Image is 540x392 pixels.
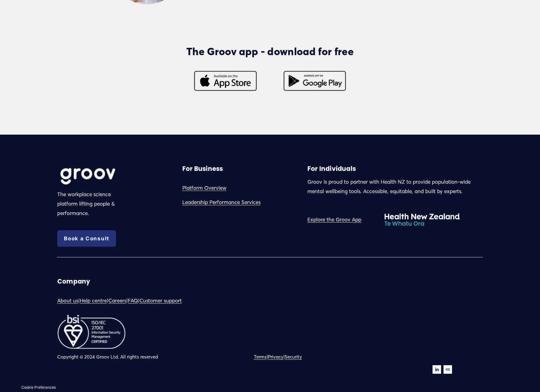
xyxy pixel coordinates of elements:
[307,164,356,173] strong: For Individuals
[57,296,78,305] a: About us
[182,183,226,193] a: Platform Overview
[182,198,261,207] a: Leadership Performance Services
[18,383,59,392] section: Manage previously selected cookie options
[268,353,283,361] a: Privacy
[285,353,302,361] a: Security
[128,296,138,305] a: FAQ
[80,296,107,305] a: Help centre
[57,230,116,247] a: Book a Consult
[21,385,56,390] button: Cookie Preferences
[57,353,268,361] p: Copyright © 2024 Groov Ltd. All rights reserved
[57,296,268,305] p: | | | |
[444,365,452,374] a: URL
[57,277,90,286] strong: Company
[139,296,182,305] a: Customer support
[254,353,394,361] p: | |
[186,45,354,58] strong: The Groov app - download for free
[254,353,267,361] a: Terms
[307,177,483,196] p: Groov is proud to partner with Health NZ to provide population-wide mental wellbeing tools. Acces...
[182,164,223,173] strong: For Business
[108,296,126,305] a: Careers
[307,215,361,224] a: Explore the Groov App
[57,190,125,218] p: The workplace science platform lifting people & performance.
[433,365,441,374] a: LinkedIn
